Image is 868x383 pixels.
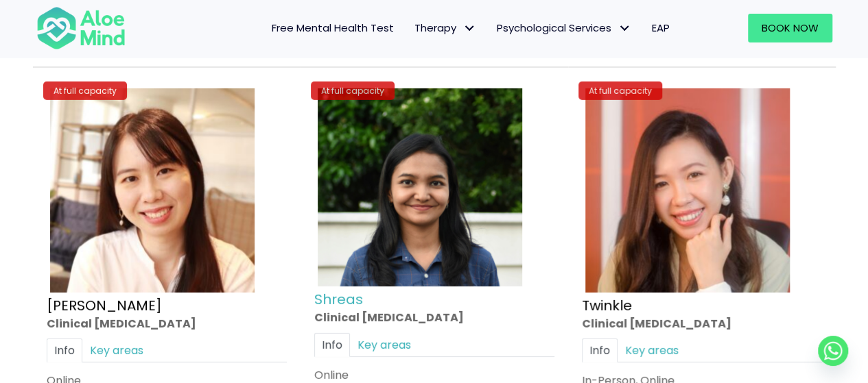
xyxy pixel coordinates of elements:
a: Info [314,332,350,356]
a: Key areas [82,338,151,362]
a: Book Now [748,14,832,42]
a: Twinkle [582,295,632,314]
div: Online [314,367,554,382]
img: Aloe mind Logo [36,5,126,51]
img: twinkle_cropped-300×300 [585,88,790,293]
div: At full capacity [43,82,127,100]
a: Key areas [618,338,686,362]
a: Whatsapp [818,336,848,366]
span: Book Now [762,21,819,35]
nav: Menu [143,14,680,42]
div: Clinical [MEDICAL_DATA] [582,315,822,331]
a: EAP [642,14,680,42]
div: At full capacity [578,82,662,100]
img: Shreas clinical psychologist [318,88,522,286]
div: Clinical [MEDICAL_DATA] [47,315,287,331]
a: Shreas [314,290,363,309]
span: Free Mental Health Test [272,21,394,35]
span: Therapy: submenu [460,18,480,38]
span: Psychological Services [497,21,631,35]
a: Psychological ServicesPsychological Services: submenu [486,14,642,42]
a: Free Mental Health Test [261,14,404,42]
span: Therapy [414,21,476,35]
a: [PERSON_NAME] [47,295,162,314]
a: Info [582,338,618,362]
a: TherapyTherapy: submenu [404,14,486,42]
div: At full capacity [311,82,395,100]
span: Psychological Services: submenu [615,18,635,38]
a: Key areas [350,332,419,356]
a: Info [47,338,82,362]
span: EAP [652,21,670,35]
img: Kher-Yin-Profile-300×300 [50,88,255,293]
div: Clinical [MEDICAL_DATA] [314,310,554,325]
